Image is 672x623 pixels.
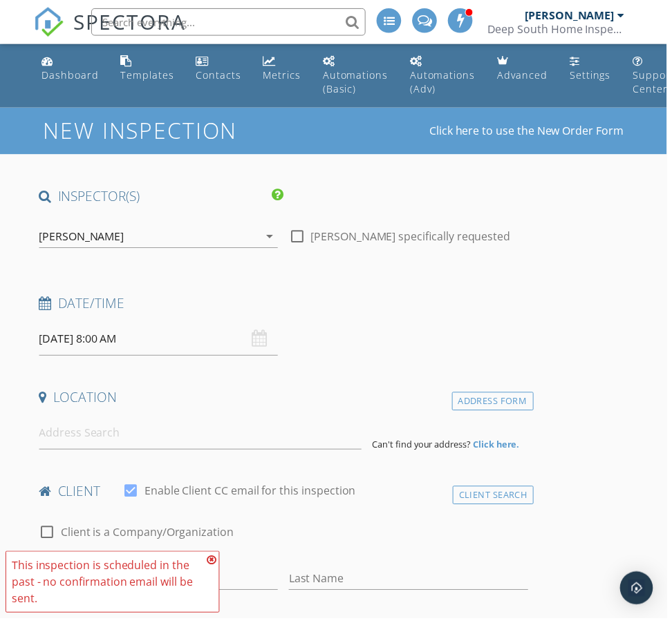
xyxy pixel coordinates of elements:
[39,486,532,504] h4: client
[39,419,364,453] input: Address Search
[320,50,397,103] a: Automations (Basic)
[569,50,622,89] a: Settings
[192,50,249,89] a: Contacts
[12,562,204,611] div: This inspection is scheduled in the past - no confirmation email will be sent.
[92,8,368,36] input: Search everything...
[37,50,105,89] a: Dashboard
[575,69,616,82] div: Settings
[408,50,485,103] a: Automations (Advanced)
[326,69,391,96] div: Automations (Basic)
[263,230,280,247] i: arrow_drop_down
[146,488,359,501] label: Enable Client CC email for this inspection
[116,50,181,89] a: Templates
[44,119,350,144] h1: New Inspection
[313,231,514,245] label: [PERSON_NAME] specifically requested
[34,7,64,37] img: The Best Home Inspection Software - Spectora
[501,69,552,82] div: Advanced
[456,490,538,508] div: Client Search
[39,232,125,245] div: [PERSON_NAME]
[34,19,187,48] a: SPECTORA
[62,529,236,543] label: Client is a Company/Organization
[122,69,176,82] div: Templates
[39,297,532,315] h4: Date/Time
[260,50,309,89] a: Metrics
[39,189,286,207] h4: INSPECTOR(S)
[496,50,558,89] a: Advanced
[413,69,479,96] div: Automations (Adv)
[625,576,658,609] div: Open Intercom Messenger
[74,7,187,36] span: SPECTORA
[529,8,619,22] div: [PERSON_NAME]
[477,441,524,454] strong: Click here.
[198,69,243,82] div: Contacts
[265,69,304,82] div: Metrics
[39,325,280,358] input: Select date
[375,441,475,454] span: Can't find your address?
[42,69,100,82] div: Dashboard
[491,22,629,36] div: Deep South Home Inspections LLC
[433,126,628,137] a: Click here to use the New Order Form
[39,392,532,410] h4: Location
[456,395,538,414] div: Address Form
